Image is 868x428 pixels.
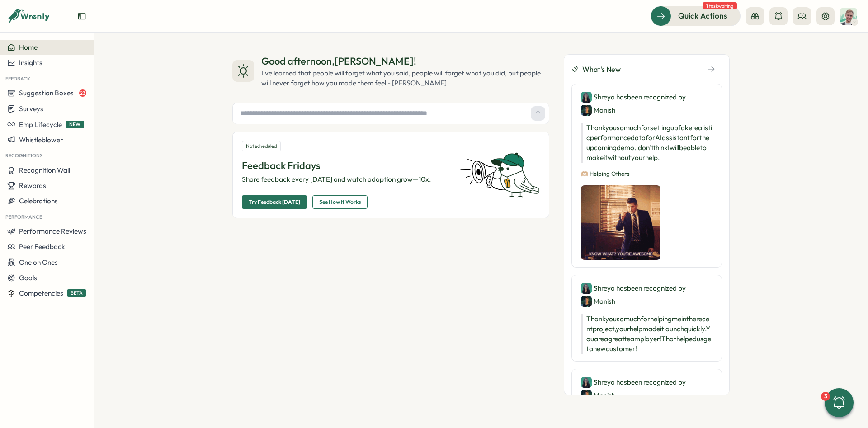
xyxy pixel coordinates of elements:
div: Shreya has been recognized by [581,282,712,307]
p: Share feedback every [DATE] and watch adoption grow—10x. [242,174,449,184]
button: Try Feedback [DATE] [242,195,307,209]
span: Suggestion Boxes [19,89,74,97]
div: Shreya has been recognized by [581,91,712,116]
p: 🫶🏼 Helping Others [581,170,712,178]
span: NEW [66,121,84,128]
span: 23 [79,89,86,97]
p: Thank you so much for setting up fake realistic performance data for AI assistant for the upcomin... [581,123,712,163]
span: Home [19,43,38,52]
img: Manish Panwar [581,296,592,307]
span: Recognition Wall [19,166,70,174]
p: Thank you so much for helping me in the recent project, your help made it launch quickly. You are... [581,314,712,354]
div: Manish [581,104,615,116]
img: Shreya [581,377,592,388]
div: Not scheduled [242,141,281,151]
span: Insights [19,58,42,67]
span: Rewards [19,181,46,190]
span: Performance Reviews [19,227,86,235]
span: Emp Lifecycle [19,120,62,129]
span: Peer Feedback [19,242,65,251]
img: Recognition Image [581,185,660,260]
button: Expand sidebar [77,12,86,21]
div: Manish [581,296,615,307]
img: Manish Panwar [581,105,592,116]
span: One on Ones [19,258,58,267]
span: Whistleblower [19,136,63,144]
div: 3 [821,392,830,401]
span: Quick Actions [678,10,727,22]
p: Feedback Fridays [242,159,449,173]
img: Shreya [581,92,592,103]
img: Matt Brooks [840,8,857,25]
span: Celebrations [19,197,58,205]
button: Quick Actions [651,6,741,26]
span: See How It Works [319,196,361,208]
div: Manish [581,390,615,401]
span: Try Feedback [DATE] [249,196,300,208]
span: 1 task waiting [703,2,737,9]
span: Competencies [19,289,63,297]
div: I've learned that people will forget what you said, people will forget what you did, but people w... [261,68,549,88]
span: BETA [67,289,86,297]
img: Manish Panwar [581,390,592,401]
span: Surveys [19,104,43,113]
img: Shreya [581,283,592,294]
div: Good afternoon , [PERSON_NAME] ! [261,54,549,68]
span: Goals [19,273,37,282]
span: What's New [582,64,621,75]
button: 3 [825,388,854,417]
div: Shreya has been recognized by [581,376,712,401]
button: See How It Works [312,195,368,209]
